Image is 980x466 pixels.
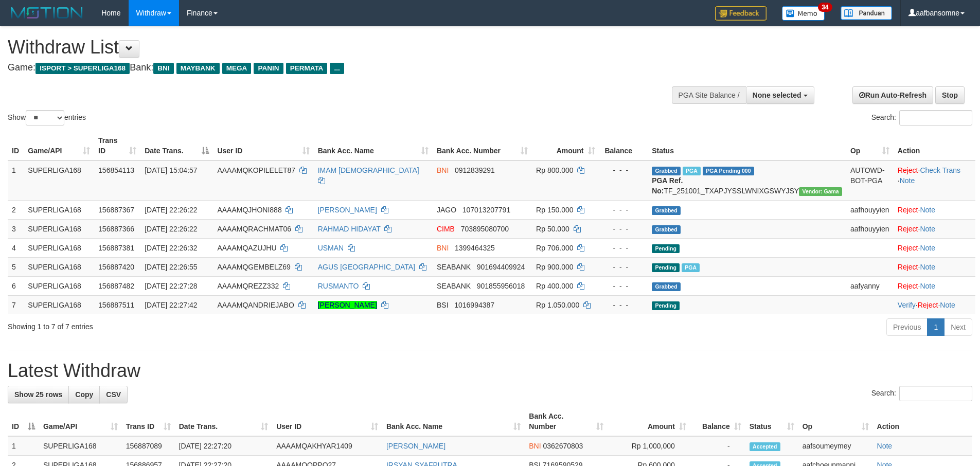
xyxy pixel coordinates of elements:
td: 156887089 [122,436,175,456]
a: Note [920,282,935,290]
input: Search: [899,386,972,401]
span: CSV [106,390,121,399]
span: PGA Pending [703,167,754,175]
a: IMAM [DEMOGRAPHIC_DATA] [318,166,419,174]
span: Rp 706.000 [536,244,573,252]
span: Marked by aafchhiseyha [683,167,701,175]
label: Show entries [8,110,86,126]
td: · · [894,295,975,314]
span: Copy [75,390,93,399]
td: TF_251001_TXAPJYSSLWNIXGSWYJSY [648,160,846,201]
th: Bank Acc. Number: activate to sort column ascending [433,131,532,160]
th: Balance: activate to sort column ascending [690,407,745,436]
th: Date Trans.: activate to sort column ascending [175,407,272,436]
a: [PERSON_NAME] [318,301,377,309]
span: ISPORT > SUPERLIGA168 [35,63,130,74]
th: Op: activate to sort column ascending [798,407,873,436]
a: Reject [898,166,918,174]
th: Balance [599,131,648,160]
td: 5 [8,257,24,276]
a: RUSMANTO [318,282,359,290]
span: Vendor URL: https://trx31.1velocity.biz [799,187,842,196]
label: Search: [871,386,972,401]
span: [DATE] 15:04:57 [145,166,197,174]
td: 6 [8,276,24,295]
a: Note [920,244,935,252]
td: SUPERLIGA168 [24,219,94,238]
a: [PERSON_NAME] [318,206,377,214]
span: Grabbed [652,167,681,175]
span: BNI [153,63,173,74]
span: Copy 1399464325 to clipboard [455,244,495,252]
a: Reject [898,263,918,271]
td: 4 [8,238,24,257]
a: Note [940,301,955,309]
span: ... [330,63,344,74]
img: panduan.png [841,6,892,20]
span: MEGA [222,63,252,74]
span: AAAAMQAZUJHU [217,244,276,252]
th: ID: activate to sort column descending [8,407,39,436]
span: [DATE] 22:26:32 [145,244,197,252]
a: Next [944,318,972,336]
th: Amount: activate to sort column ascending [532,131,599,160]
td: SUPERLIGA168 [24,160,94,201]
td: · [894,200,975,219]
span: CIMB [437,225,455,233]
div: - - - [603,243,644,253]
span: Rp 400.000 [536,282,573,290]
span: 156887367 [98,206,134,214]
td: 1 [8,436,39,456]
img: Feedback.jpg [715,6,767,21]
div: - - - [603,262,644,272]
td: SUPERLIGA168 [24,200,94,219]
span: 156854113 [98,166,134,174]
span: SEABANK [437,263,471,271]
a: Reject [898,206,918,214]
th: Game/API: activate to sort column ascending [24,131,94,160]
td: aafhouyyien [846,219,894,238]
a: Stop [935,86,965,104]
a: [PERSON_NAME] [386,442,446,450]
select: Showentries [26,110,64,126]
td: [DATE] 22:27:20 [175,436,272,456]
th: Action [873,407,972,436]
span: Rp 1.050.000 [536,301,579,309]
span: Copy 0912839291 to clipboard [455,166,495,174]
span: AAAAMQJHONI888 [217,206,281,214]
span: AAAAMQREZZ332 [217,282,279,290]
span: MAYBANK [176,63,220,74]
a: Run Auto-Refresh [852,86,933,104]
a: AGUS [GEOGRAPHIC_DATA] [318,263,415,271]
div: - - - [603,281,644,291]
span: BSI [437,301,449,309]
th: Bank Acc. Name: activate to sort column ascending [382,407,525,436]
th: Trans ID: activate to sort column ascending [94,131,140,160]
span: 156887381 [98,244,134,252]
td: · [894,276,975,295]
th: User ID: activate to sort column ascending [213,131,313,160]
td: SUPERLIGA168 [39,436,122,456]
th: Bank Acc. Number: activate to sort column ascending [525,407,608,436]
a: Previous [886,318,928,336]
th: User ID: activate to sort column ascending [272,407,382,436]
span: BNI [529,442,541,450]
span: PANIN [254,63,283,74]
span: [DATE] 22:26:22 [145,225,197,233]
td: 7 [8,295,24,314]
span: Rp 150.000 [536,206,573,214]
span: [DATE] 22:27:42 [145,301,197,309]
th: Date Trans.: activate to sort column descending [140,131,213,160]
span: Copy 107013207791 to clipboard [462,206,510,214]
span: Show 25 rows [14,390,62,399]
span: 156887366 [98,225,134,233]
a: Reject [898,225,918,233]
div: - - - [603,300,644,310]
div: PGA Site Balance / [672,86,746,104]
a: Note [877,442,893,450]
span: Copy 901855956018 to clipboard [477,282,525,290]
span: Copy 1016994387 to clipboard [454,301,494,309]
td: SUPERLIGA168 [24,257,94,276]
span: Grabbed [652,282,681,291]
span: [DATE] 22:26:22 [145,206,197,214]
